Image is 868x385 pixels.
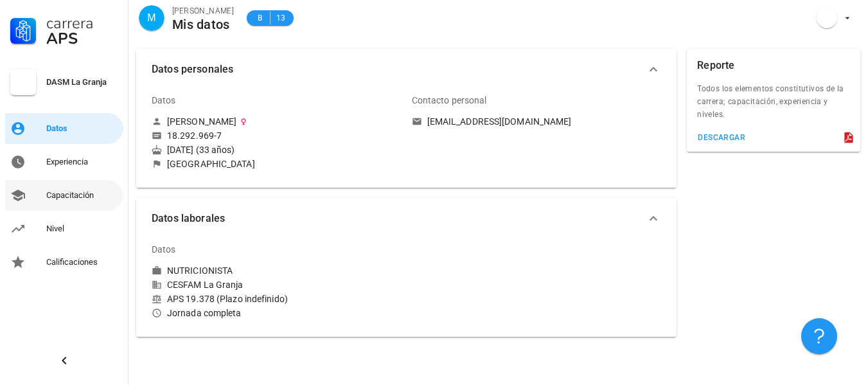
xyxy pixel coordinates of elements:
span: Datos personales [152,60,646,78]
div: Contacto personal [412,85,487,116]
button: descargar [692,129,750,147]
div: CESFAM La Granja [152,279,402,291]
a: Nivel [5,213,123,244]
a: Calificaciones [5,247,123,278]
div: Reporte [697,49,734,82]
span: Datos laborales [152,210,646,228]
div: descargar [697,133,745,142]
span: 13 [276,12,286,24]
div: [PERSON_NAME] [167,116,236,127]
div: Todos los elementos constitutivos de la carrera; capacitación, experiencia y niveles. [687,82,860,129]
a: [EMAIL_ADDRESS][DOMAIN_NAME] [412,116,662,127]
div: APS [46,31,118,46]
div: 18.292.969-7 [167,130,222,141]
div: Calificaciones [46,257,118,267]
div: Capacitación [46,190,118,201]
div: NUTRICIONISTA [167,265,233,276]
div: Datos [46,123,118,134]
div: [DATE] (33 años) [152,144,402,156]
div: Datos [152,85,176,116]
div: APS 19.378 (Plazo indefinido) [152,293,402,305]
div: Nivel [46,224,118,234]
div: avatar [817,8,837,28]
div: Jornada completa [152,307,402,319]
div: Experiencia [46,157,118,167]
button: Datos laborales [136,198,677,239]
a: Datos [5,113,123,144]
div: avatar [139,5,164,31]
div: [PERSON_NAME] [172,4,234,17]
button: Datos personales [136,49,677,90]
div: [EMAIL_ADDRESS][DOMAIN_NAME] [427,116,572,127]
a: Experiencia [5,147,123,177]
div: Datos [152,234,176,265]
span: M [147,5,155,31]
div: Carrera [46,15,118,31]
a: Capacitación [5,180,123,211]
div: Mis datos [172,17,234,31]
div: [GEOGRAPHIC_DATA] [167,158,255,170]
span: B [254,12,265,24]
div: DASM La Granja [46,77,118,87]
